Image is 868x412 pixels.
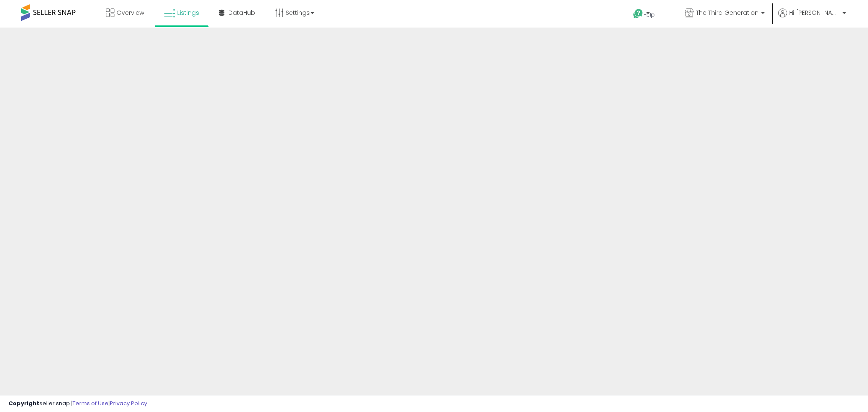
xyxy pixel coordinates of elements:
i: Get Help [633,8,643,19]
span: The Third Generation [696,8,759,17]
span: Overview [117,8,144,17]
a: Help [626,2,671,28]
span: Help [643,11,655,18]
span: DataHub [228,8,255,17]
span: Listings [177,8,199,17]
span: Hi [PERSON_NAME] [789,8,840,17]
a: Hi [PERSON_NAME] [778,8,846,28]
